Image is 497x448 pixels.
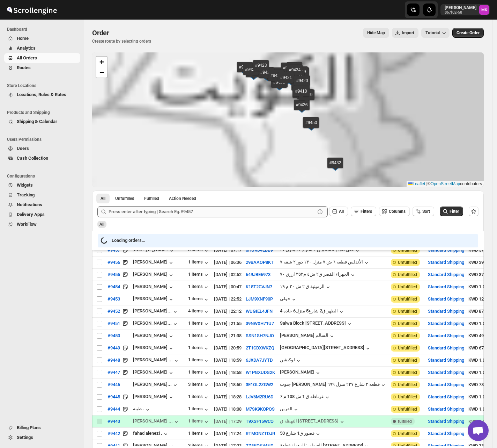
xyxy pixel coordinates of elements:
[280,272,349,277] div: الجهراء القصر ق٢ ش٤ م٣٥٢ ازرق ٧٠
[280,345,364,350] div: [GEOGRAPHIC_DATA][STREET_ADDRESS]
[280,345,371,352] button: [GEOGRAPHIC_DATA][STREET_ADDRESS]
[133,247,175,254] button: مشعل بدر الكحلا...
[280,357,302,364] button: لوكيشن
[407,181,484,187] div: © contributors
[398,260,417,265] span: Unfulfilled
[289,68,300,75] img: Marker
[133,333,175,340] div: [PERSON_NAME]
[246,309,273,314] button: WUGIEL4JFN
[246,260,274,265] button: 29BAAOP8KT
[421,28,450,38] button: Tutorial
[188,308,210,315] button: 4 items
[214,283,242,290] div: [DATE] | 00:47
[296,88,307,95] img: Marker
[96,194,110,203] button: All
[280,382,387,389] button: جنوب [PERSON_NAME] قطعه ٢ شارع ٢٢٧ منزل ٦٩٩
[280,431,321,438] button: قصور ق1 شارع 50
[246,394,273,399] button: LJV6M2RU6D
[271,76,281,84] img: Marker
[188,320,210,327] button: 1 items
[101,196,105,201] span: All
[280,406,299,413] button: القرين
[107,296,120,303] span: #9453
[17,45,36,51] span: Analytics
[306,123,317,131] img: Marker
[92,29,109,37] span: Order
[107,406,120,413] span: #9444
[188,357,210,364] div: 1 items
[107,259,120,266] span: #9456
[280,394,324,399] div: غرناطه ق 1 ش 108 م 7
[96,67,107,78] a: Zoom out
[426,181,428,186] span: |
[281,78,291,86] img: Marker
[290,70,300,78] img: Marker
[17,425,41,430] span: Billing Plans
[280,369,314,375] div: [PERSON_NAME]
[246,272,270,277] button: 649JBE6973
[188,247,210,254] div: 3 items
[280,247,361,254] button: على صباح السالم ق ١ شارع ٢٣ منزل ٢٧
[7,27,80,32] span: Dashboard
[275,82,285,90] img: Marker
[133,296,175,303] button: [PERSON_NAME]
[428,333,464,338] button: Standard Shipping
[188,406,210,413] button: 1 items
[269,73,280,81] img: Marker
[103,404,124,415] button: #9444
[270,75,281,83] img: Marker
[246,321,274,326] button: 39NWXH71U7
[188,333,210,340] button: 1 items
[133,259,175,266] button: [PERSON_NAME]
[246,370,275,375] button: W1PGXUDG2K
[246,70,256,78] img: Marker
[133,357,173,362] div: [PERSON_NAME] ...
[428,431,464,436] button: Standard Shipping
[272,73,282,81] img: Marker
[398,284,417,290] span: Unfulfilled
[280,333,335,340] button: [PERSON_NAME] السالم
[280,357,295,362] div: لوكيشن
[133,345,175,352] button: [PERSON_NAME]
[452,28,484,38] button: Create custom order
[133,308,179,315] button: [PERSON_NAME]...
[297,81,307,89] img: Marker
[4,144,80,153] button: Users
[133,406,151,413] button: طيبة .
[280,382,380,387] div: جنوب [PERSON_NAME] قطعه ٢ شارع ٢٢٧ منزل ٦٩٩
[422,209,430,214] span: Sort
[280,296,290,301] div: حولي
[214,247,242,254] div: [DATE] | 07:17
[450,209,459,214] span: Filter
[361,209,372,214] span: Filters
[428,419,464,424] button: Standard Shipping
[169,196,196,201] span: Action Needed
[7,110,80,115] span: Products and Shipping
[103,294,124,305] button: #9453
[214,271,242,278] div: [DATE] | 02:52
[99,57,104,66] span: +
[246,284,272,289] button: K18T2CVJN7
[363,28,389,38] button: Map action label
[339,209,344,214] span: All
[103,257,124,268] button: #9456
[286,78,296,85] img: Marker
[246,419,274,424] button: T9XSF15WCO
[103,355,124,366] button: #9448
[280,272,356,279] button: الجهراء القصر ق٢ ش٤ م٣٥٢ ازرق ٧٠
[103,379,124,390] button: #9446
[280,443,363,448] div: العنوان : الزهراء قطعة [STREET_ADDRESS]
[330,163,341,171] img: Marker
[468,283,495,290] div: KWD 1.000
[112,237,145,246] span: Loading orders…
[4,63,80,73] button: Routes
[468,271,495,278] div: KWD 37.050
[107,271,120,278] span: #9455
[295,93,306,101] img: Marker
[103,367,124,378] button: #9447
[133,320,172,326] div: [PERSON_NAME]...
[188,394,210,401] button: 1 items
